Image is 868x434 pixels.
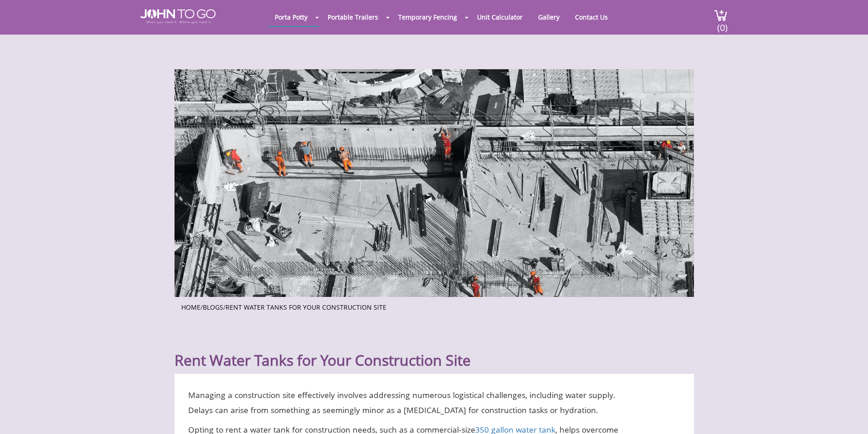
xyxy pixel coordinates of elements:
a: Porta Potty [268,8,314,26]
p: Managing a construction site effectively involves addressing numerous logistical challenges, incl... [188,388,637,418]
a: Unit Calculator [470,8,529,26]
a: Gallery [531,8,566,26]
a: Blogs [203,303,223,311]
img: JOHN to go [140,9,216,24]
a: Temporary Fencing [391,8,464,26]
a: Rent Water Tanks for Your Construction Site [226,303,386,311]
h1: Rent Water Tanks for Your Construction Site [175,329,694,369]
a: Home [181,303,200,311]
a: Contact Us [568,8,615,26]
ul: / / [181,301,687,312]
img: cart a [714,9,728,21]
span: (0) [717,14,728,34]
a: Portable Trailers [321,8,385,26]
